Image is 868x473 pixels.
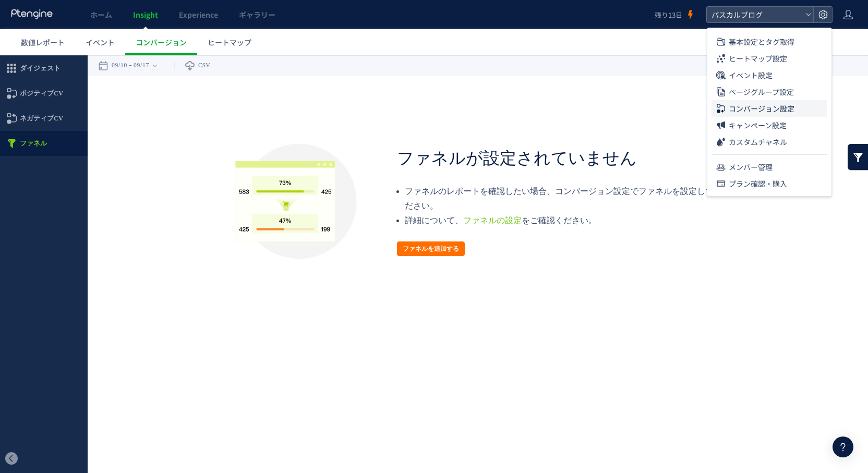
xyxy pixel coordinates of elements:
button: ファネルを追加する [397,186,465,201]
span: コンバージョン設定 [729,100,794,117]
span: パスカルブログ [708,7,801,22]
span: 基本設定とタグ取得 [729,33,794,50]
span: ヒートマップ設定 [729,50,787,67]
span: イベント設定 [729,67,773,83]
span: 数値レポート [21,37,65,47]
span: カスタムチャネル [729,134,787,150]
span: ポジティブCV [20,26,63,51]
span: イベント [86,37,115,47]
h1: ファネルが設定されていません [397,91,726,115]
span: Experience [179,9,218,20]
span: ヒートマップ [208,37,251,47]
span: コンバージョン [136,37,187,47]
li: ファネルのレポートを確認したい場合、コンバージョン設定でファネルを設定してください。 [405,129,726,158]
span: プラン確認・購入 [729,175,787,192]
span: キャンペーン設定 [729,117,787,134]
span: ファネル [20,76,47,101]
span: CSV [198,7,210,14]
span: ネガティブCV [20,51,63,76]
a: ファネルの設定 [463,161,522,169]
span: ページグループ設定 [729,83,794,100]
li: 詳細について、 をご確認ください。 [405,158,726,173]
span: ホーム [90,9,112,20]
span: ギャラリー [239,9,275,20]
span: メンバー管理 [729,159,773,175]
span: ダイジェスト [20,1,61,26]
span: 残り13日 [655,10,682,20]
span: Insight [133,9,158,20]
